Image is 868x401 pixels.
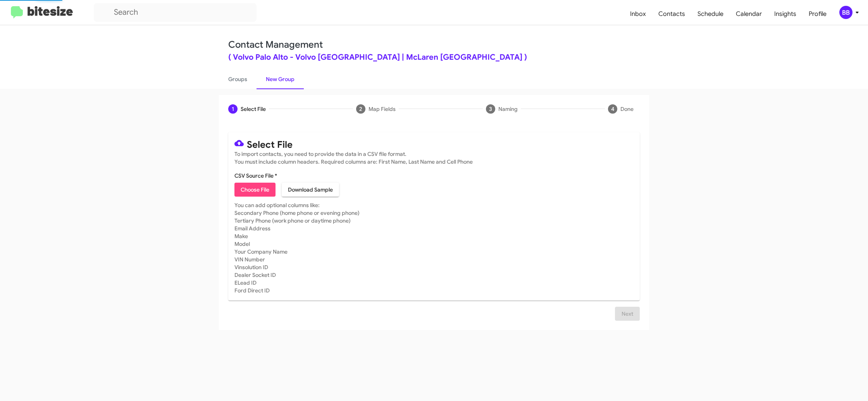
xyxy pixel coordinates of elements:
div: ( Volvo Palo Alto - Volvo [GEOGRAPHIC_DATA] | McLaren [GEOGRAPHIC_DATA] ) [228,54,640,61]
a: New Group [257,69,304,89]
button: Download Sample [282,183,339,197]
a: Schedule [691,3,730,25]
a: Contacts [652,3,691,25]
span: Download Sample [288,183,333,197]
button: Next [615,307,640,321]
span: Next [621,307,634,321]
a: Profile [803,3,833,25]
span: Choose File [241,183,269,197]
a: Groups [219,69,257,89]
a: Calendar [730,3,768,25]
input: Search [94,3,257,22]
a: Inbox [624,3,652,25]
mat-card-subtitle: To import contacts, you need to provide the data in a CSV file format. You must include column he... [234,150,634,166]
a: Contact Management [228,39,323,50]
label: CSV Source File * [234,172,277,180]
mat-card-subtitle: You can add optional columns like: Secondary Phone (home phone or evening phone) Tertiary Phone (... [234,201,634,294]
button: Choose File [234,183,276,197]
div: BB [839,6,852,19]
a: Insights [768,3,803,25]
button: BB [833,6,859,19]
mat-card-title: Select File [234,138,634,149]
